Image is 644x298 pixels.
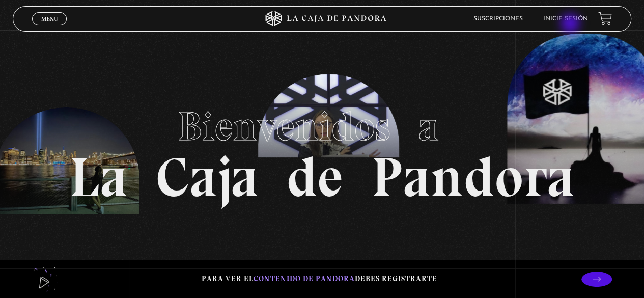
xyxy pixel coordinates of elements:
span: Bienvenidos a [178,102,467,151]
p: Para ver el debes registrarte [202,272,437,286]
span: Menu [41,16,58,22]
a: Inicie sesión [543,16,588,22]
span: contenido de Pandora [254,274,355,283]
a: View your shopping cart [598,12,612,25]
a: Suscripciones [473,16,523,22]
h1: La Caja de Pandora [69,93,575,205]
span: Cerrar [38,24,62,31]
